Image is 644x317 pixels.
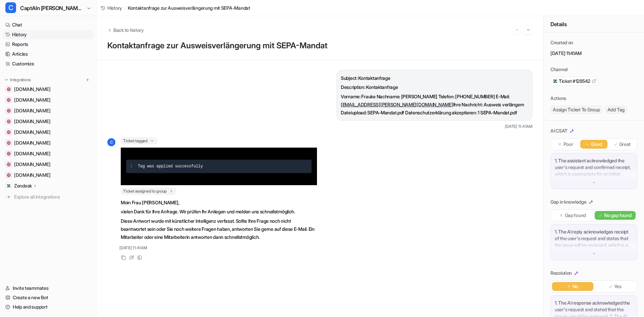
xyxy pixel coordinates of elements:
[14,140,50,146] span: [DOMAIN_NAME]
[14,129,50,136] span: [DOMAIN_NAME]
[14,107,50,114] span: [DOMAIN_NAME]
[101,4,122,11] a: History
[7,119,11,123] img: www.inselflieger.de
[544,16,644,33] div: Details
[619,141,631,148] p: Great
[3,160,94,169] a: www.frisonaut.de[DOMAIN_NAME]
[14,172,50,178] span: [DOMAIN_NAME]
[513,25,521,34] button: Go to previous session
[3,117,94,126] a: www.inselflieger.de[DOMAIN_NAME]
[7,98,11,102] img: www.inselexpress.de
[3,170,94,180] a: www.inselfaehre.de[DOMAIN_NAME]
[7,130,11,134] img: www.nordsee-bike.de
[550,50,637,57] p: [DATE] 11:41AM
[3,127,94,137] a: www.nordsee-bike.de[DOMAIN_NAME]
[107,138,115,146] span: C
[3,192,94,202] a: Explore all integrations
[107,27,144,34] button: Back to history
[591,141,602,148] p: Good
[7,152,11,156] img: www.inselparker.de
[563,141,573,148] p: Poor
[614,283,622,290] p: Yes
[14,182,32,189] p: Zendesk
[524,25,533,34] button: Go to next session
[555,157,633,177] p: 1. The assistant acknowledged the user's request and confirmed receipt, which is appropriate for ...
[14,192,91,202] span: Explore all integrations
[121,188,176,195] span: Ticket assigned to group
[128,4,250,11] span: Kontaktanfrage zur Ausweisverlängerung mit SEPA-Mandat
[107,41,533,51] h1: Kontaktanfrage zur Ausweisverlängerung mit SEPA-Mandat
[85,77,90,82] img: menu_add.svg
[3,138,94,148] a: www.inselbus-norderney.de[DOMAIN_NAME]
[3,293,94,302] a: Create a new Bot
[341,83,528,91] p: Description: Kontaktanfrage
[550,199,587,205] p: Gap in knowledge
[515,27,519,33] img: Previous session
[565,212,586,219] p: Gap found
[341,74,528,82] p: Subject: Kontaktanfrage
[592,251,596,256] img: down-arrow
[555,228,633,249] p: 1. The AI reply acknowledges receipt of the user's request and states that the issue will be revi...
[553,79,557,84] img: zendesk
[124,4,126,11] span: /
[113,27,144,34] span: Back to history
[3,302,94,312] a: Help and support
[130,162,132,170] div: 1
[119,245,147,251] span: [DATE] 11:41AM
[550,39,573,46] p: Created on
[526,27,531,33] img: Next session
[3,20,94,30] a: Chat
[550,106,602,114] span: Assign Ticket To Group
[3,149,94,158] a: www.inselparker.de[DOMAIN_NAME]
[121,138,157,144] span: Ticket tagged
[4,77,9,82] img: expand menu
[505,123,533,129] span: [DATE] 11:41AM
[573,283,578,290] p: No
[605,106,627,114] span: Add Tag
[121,208,317,216] p: vielen Dank für Ihre Anfrage. Wir prüfen Ihr Anliegen und melden uns schnellstmöglich.
[3,59,94,68] a: Customize
[7,162,11,166] img: www.frisonaut.de
[3,30,94,39] a: History
[604,212,632,219] p: No gap found
[5,194,12,200] img: explore all integrations
[20,3,85,13] span: CaptAIn [PERSON_NAME] | Zendesk Tickets
[550,66,568,73] p: Channel
[3,95,94,105] a: www.inselexpress.de[DOMAIN_NAME]
[5,2,16,13] span: C
[138,164,203,169] span: Tag was applied successfully
[7,184,11,188] img: Zendesk
[14,97,50,103] span: [DOMAIN_NAME]
[592,180,596,185] img: down-arrow
[3,49,94,59] a: Articles
[559,78,590,85] span: Ticket #128542
[14,150,50,157] span: [DOMAIN_NAME]
[7,141,11,145] img: www.inselbus-norderney.de
[341,102,453,107] a: [EMAIL_ADDRESS][PERSON_NAME][DOMAIN_NAME]
[3,106,94,115] a: www.inseltouristik.de[DOMAIN_NAME]
[3,85,94,94] a: www.inselfracht.de[DOMAIN_NAME]
[7,87,11,91] img: www.inselfracht.de
[553,78,596,85] a: Ticket #128542
[550,95,566,102] p: Actions
[341,93,528,117] p: Vorname: Frauke Nachname: [PERSON_NAME] Telefon: [PHONE_NUMBER] E-Mail: Ihre Nachricht: Ausweis v...
[10,77,31,83] p: Integrations
[121,199,317,207] p: Moin Frau [PERSON_NAME],
[14,161,50,168] span: [DOMAIN_NAME]
[14,86,50,93] span: [DOMAIN_NAME]
[550,127,568,134] p: AI CSAT
[107,4,122,11] span: History
[3,283,94,293] a: Invite teammates
[550,270,572,276] p: Resolution
[14,118,50,125] span: [DOMAIN_NAME]
[7,173,11,177] img: www.inselfaehre.de
[7,109,11,113] img: www.inseltouristik.de
[3,40,94,49] a: Reports
[3,76,33,83] button: Integrations
[121,217,317,241] p: Diese Antwort wurde mit künstlicher Intelligenz verfasst. Sollte Ihre Frage noch nicht beantworte...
